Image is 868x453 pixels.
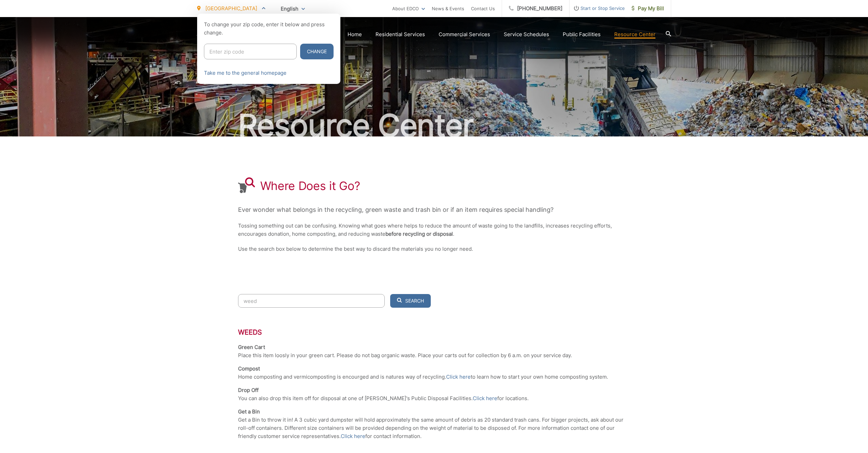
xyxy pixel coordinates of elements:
a: Contact Us [471,4,495,13]
a: News & Events [432,4,464,13]
button: Change [300,44,334,59]
p: To change your zip code, enter it below and press change. [204,20,334,37]
a: About EDCO [392,4,425,13]
a: Take me to the general homepage [204,69,286,77]
span: Pay My Bill [632,4,664,13]
input: Enter zip code [204,44,297,59]
span: English [276,3,310,15]
span: [GEOGRAPHIC_DATA] [205,5,257,12]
